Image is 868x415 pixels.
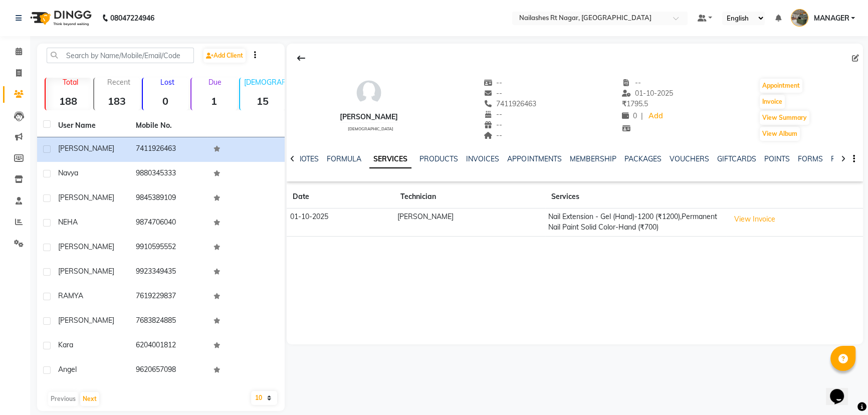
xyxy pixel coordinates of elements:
a: FORMULA [327,154,361,163]
td: 9845389109 [130,186,207,211]
span: kara [58,340,73,349]
th: Date [287,185,394,209]
th: User Name [52,114,130,137]
a: PRODUCTS [419,154,458,163]
a: APPOINTMENTS [507,154,561,163]
span: [PERSON_NAME] [58,242,114,251]
strong: 15 [240,95,286,107]
span: ₹ [622,99,626,108]
span: [PERSON_NAME] [58,316,114,325]
span: 7411926463 [484,99,537,108]
td: [PERSON_NAME] [394,209,545,237]
img: logo [26,4,94,32]
span: -- [484,120,503,129]
div: [PERSON_NAME] [340,112,398,122]
strong: 188 [46,95,91,107]
p: Lost [147,78,188,87]
td: Nail Extension - Gel (Hand)-1200 (₹1200),Permanent Nail Paint Solid Color-Hand (₹700) [545,209,727,237]
a: FORMS [797,154,822,163]
a: VOUCHERS [669,154,709,163]
span: [DEMOGRAPHIC_DATA] [348,126,393,131]
td: 9910595552 [130,236,207,260]
a: Add [647,109,665,123]
span: -- [484,110,503,119]
a: NOTES [296,154,319,163]
strong: 1 [191,95,237,107]
b: 08047224946 [110,4,154,32]
span: -- [484,131,503,140]
span: MANAGER [813,13,849,24]
span: -- [484,78,503,87]
strong: 183 [94,95,140,107]
span: [PERSON_NAME] [58,267,114,276]
span: -- [484,89,503,98]
a: INVOICES [466,154,499,163]
p: Total [50,78,91,87]
button: View Invoice [730,212,780,227]
a: POINTS [764,154,789,163]
td: 7619229837 [130,285,207,309]
button: Invoice [760,95,785,109]
span: NEHA [58,218,78,227]
span: angel [58,365,77,374]
td: 9620657098 [130,358,207,383]
th: Technician [394,185,545,209]
a: FAMILY [830,154,854,163]
td: 9874706040 [130,211,207,236]
strong: 0 [143,95,188,107]
td: 01-10-2025 [287,209,394,237]
img: MANAGER [791,9,808,27]
input: Search by Name/Mobile/Email/Code [47,48,194,63]
span: 0 [622,111,637,120]
p: Due [193,78,237,87]
span: [PERSON_NAME] [58,193,114,202]
a: Add Client [203,49,246,63]
p: [DEMOGRAPHIC_DATA] [244,78,286,87]
td: 7683824885 [130,309,207,334]
p: Recent [98,78,140,87]
span: 01-10-2025 [622,89,673,98]
td: 9880345333 [130,162,207,186]
span: RAMYA [58,291,83,300]
th: Services [545,185,727,209]
img: avatar [354,78,384,108]
div: Back to Client [291,49,312,68]
span: | [641,111,643,121]
td: 6204001812 [130,334,207,358]
a: MEMBERSHIP [569,154,616,163]
td: 7411926463 [130,137,207,162]
td: 9923349435 [130,260,207,285]
th: Mobile No. [130,114,207,137]
button: Appointment [760,79,802,93]
span: 1795.5 [622,99,648,108]
span: -- [622,78,641,87]
button: Next [80,392,99,406]
a: SERVICES [369,150,411,168]
span: navya [58,168,78,177]
button: View Summary [760,111,809,125]
button: View Album [760,127,800,141]
a: PACKAGES [624,154,661,163]
a: GIFTCARDS [717,154,756,163]
span: [PERSON_NAME] [58,144,114,153]
iframe: chat widget [826,375,858,405]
